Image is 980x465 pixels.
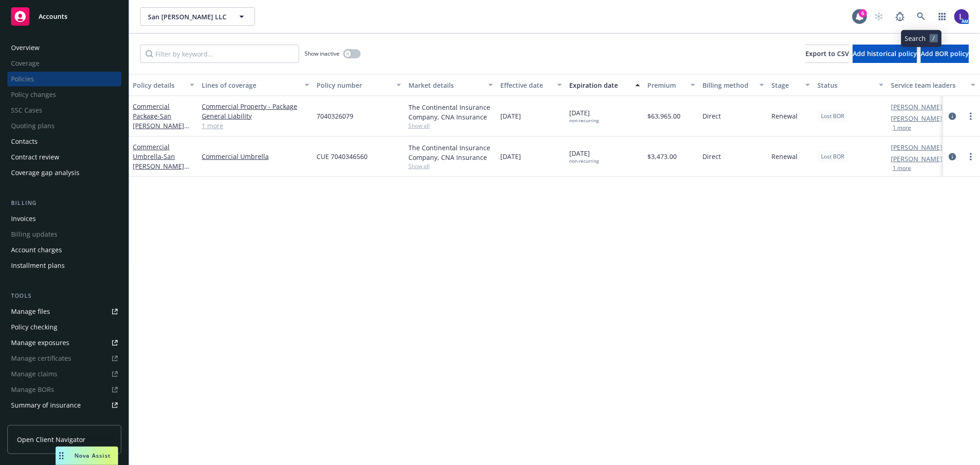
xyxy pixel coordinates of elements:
[148,12,227,22] span: San [PERSON_NAME] LLC
[7,243,121,257] a: Account charges
[893,125,911,130] button: 1 more
[870,7,888,26] a: Start snowing
[768,74,814,96] button: Stage
[133,102,184,140] a: Commercial Package
[7,72,121,86] span: Policies
[7,103,121,118] span: SSC Cases
[853,45,917,63] button: Add historical policy
[7,304,121,319] a: Manage files
[405,74,497,96] button: Market details
[500,111,521,121] span: [DATE]
[821,112,844,120] span: Lost BOR
[891,154,942,164] a: [PERSON_NAME]
[947,111,958,122] a: circleInformation
[133,80,184,90] div: Policy details
[7,291,121,301] div: Tools
[408,80,483,90] div: Market details
[408,143,493,162] div: The Continental Insurance Company, CNA Insurance
[198,74,313,96] button: Lines of coverage
[7,4,121,29] a: Accounts
[7,165,121,180] a: Coverage gap analysis
[11,150,59,164] div: Contract review
[133,112,189,140] span: - San [PERSON_NAME] LLC
[408,122,493,130] span: Show all
[7,258,121,273] a: Installment plans
[202,80,299,90] div: Lines of coverage
[805,45,849,63] button: Export to CSV
[317,152,368,161] span: CUE 7040346560
[644,74,699,96] button: Premium
[11,243,62,257] div: Account charges
[7,198,121,208] div: Billing
[305,50,340,57] span: Show inactive
[317,111,353,121] span: 7040326079
[891,102,942,112] a: [PERSON_NAME]
[39,13,68,20] span: Accounts
[891,113,942,123] a: [PERSON_NAME]
[500,152,521,161] span: [DATE]
[11,134,38,149] div: Contacts
[965,111,976,122] a: more
[821,153,844,161] span: Lost BOR
[7,351,121,366] span: Manage certificates
[912,7,930,26] a: Search
[11,258,65,273] div: Installment plans
[569,118,599,124] div: non-recurring
[202,121,309,130] a: 1 more
[817,80,873,90] div: Status
[500,80,552,90] div: Effective date
[7,382,121,397] span: Manage BORs
[7,367,121,381] span: Manage claims
[202,111,309,121] a: General Liability
[202,102,309,111] a: Commercial Property - Package
[566,74,644,96] button: Expiration date
[497,74,566,96] button: Effective date
[408,162,493,170] span: Show all
[7,335,121,350] a: Manage exposures
[947,151,958,162] a: circleInformation
[7,56,121,71] span: Coverage
[699,74,768,96] button: Billing method
[11,165,79,180] div: Coverage gap analysis
[11,211,36,226] div: Invoices
[569,148,599,164] span: [DATE]
[17,435,85,444] span: Open Client Navigator
[56,447,118,465] button: Nova Assist
[56,447,67,465] div: Drag to move
[408,102,493,122] div: The Continental Insurance Company, CNA Insurance
[140,7,255,26] button: San [PERSON_NAME] LLC
[202,152,309,161] a: Commercial Umbrella
[771,152,798,161] span: Renewal
[11,304,50,319] div: Manage files
[11,335,69,350] div: Manage exposures
[965,151,976,162] a: more
[74,452,111,459] span: Nova Assist
[891,7,909,26] a: Report a Bug
[11,398,81,413] div: Summary of insurance
[893,165,911,171] button: 1 more
[853,49,917,58] span: Add historical policy
[569,80,630,90] div: Expiration date
[647,80,685,90] div: Premium
[771,80,800,90] div: Stage
[702,111,721,121] span: Direct
[702,80,754,90] div: Billing method
[891,80,965,90] div: Service team leaders
[11,320,57,335] div: Policy checking
[11,40,40,55] div: Overview
[7,150,121,164] a: Contract review
[702,152,721,161] span: Direct
[954,9,969,24] img: photo
[7,134,121,149] a: Contacts
[921,45,969,63] button: Add BOR policy
[317,80,391,90] div: Policy number
[647,111,680,121] span: $63,965.00
[859,9,867,17] div: 6
[569,108,599,124] span: [DATE]
[569,158,599,164] div: non-recurring
[133,152,189,180] span: - San [PERSON_NAME] LLC
[814,74,887,96] button: Status
[7,87,121,102] span: Policy changes
[891,142,942,152] a: [PERSON_NAME]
